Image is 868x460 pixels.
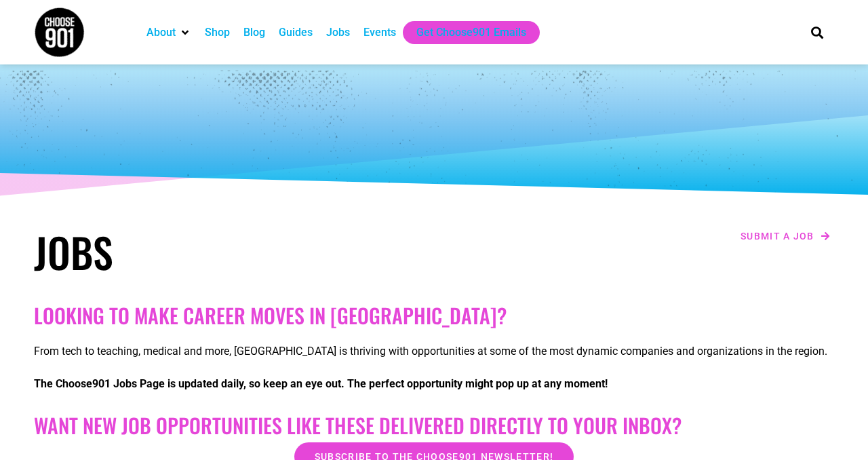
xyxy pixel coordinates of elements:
h1: Jobs [34,227,427,276]
a: Get Choose901 Emails [416,24,526,41]
div: About [140,21,198,44]
h2: Want New Job Opportunities like these Delivered Directly to your Inbox? [34,413,834,438]
div: Search [806,21,829,43]
a: Shop [205,24,230,41]
h2: Looking to make career moves in [GEOGRAPHIC_DATA]? [34,303,834,328]
p: From tech to teaching, medical and more, [GEOGRAPHIC_DATA] is thriving with opportunities at some... [34,343,834,360]
a: About [146,24,176,41]
a: Blog [243,24,265,41]
nav: Main nav [140,21,788,44]
a: Guides [279,24,313,41]
a: Jobs [326,24,350,41]
span: Submit a job [741,231,814,241]
a: Events [363,24,396,41]
strong: The Choose901 Jobs Page is updated daily, so keep an eye out. The perfect opportunity might pop u... [34,377,608,390]
a: Submit a job [736,227,834,245]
